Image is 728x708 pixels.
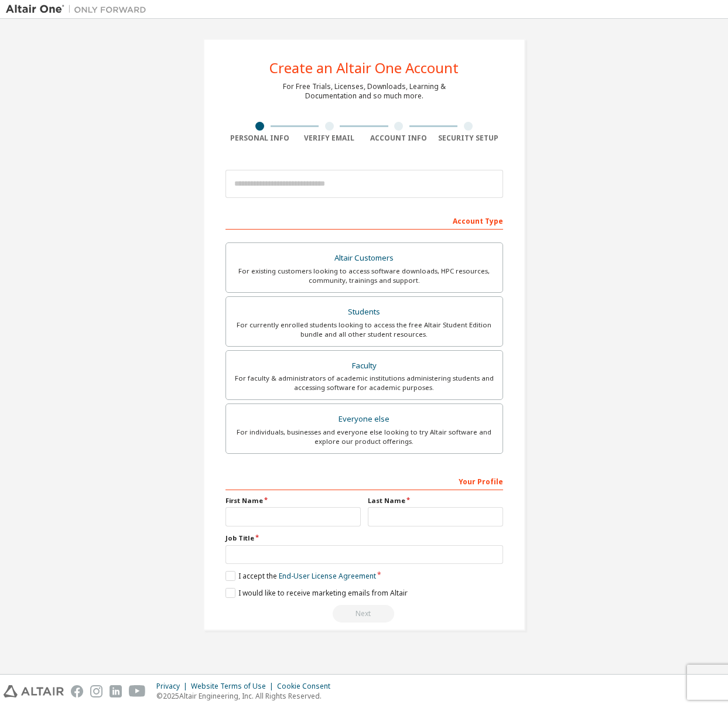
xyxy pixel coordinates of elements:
[233,304,495,320] div: Students
[225,588,408,598] label: I would like to receive marketing emails from Altair
[156,691,337,701] p: © 2025 Altair Engineering, Inc. All Rights Reserved.
[368,496,503,505] label: Last Name
[225,496,361,505] label: First Name
[225,605,503,623] div: Read and acccept EULA to continue
[191,682,277,691] div: Website Terms of Use
[4,685,64,697] img: altair_logo.svg
[71,685,83,697] img: facebook.svg
[364,134,434,143] div: Account Info
[225,533,503,543] label: Job Title
[225,471,503,490] div: Your Profile
[233,250,495,266] div: Altair Customers
[6,4,152,15] img: Altair One
[156,682,191,691] div: Privacy
[110,685,122,697] img: linkedin.svg
[90,685,102,697] img: instagram.svg
[279,571,376,581] a: End-User License Agreement
[233,266,495,285] div: For existing customers looking to access software downloads, HPC resources, community, trainings ...
[225,571,376,581] label: I accept the
[233,411,495,427] div: Everyone else
[225,134,295,143] div: Personal Info
[225,211,503,230] div: Account Type
[277,682,337,691] div: Cookie Consent
[233,427,495,446] div: For individuals, businesses and everyone else looking to try Altair software and explore our prod...
[269,61,459,75] div: Create an Altair One Account
[233,374,495,392] div: For faculty & administrators of academic institutions administering students and accessing softwa...
[433,134,503,143] div: Security Setup
[295,134,364,143] div: Verify Email
[233,320,495,339] div: For currently enrolled students looking to access the free Altair Student Edition bundle and all ...
[283,82,446,101] div: For Free Trials, Licenses, Downloads, Learning & Documentation and so much more.
[233,358,495,374] div: Faculty
[129,685,146,697] img: youtube.svg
